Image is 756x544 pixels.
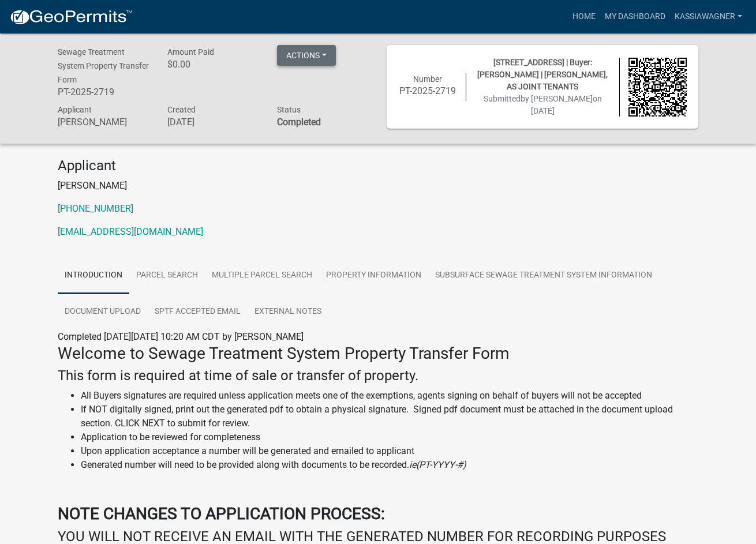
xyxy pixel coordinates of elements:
[319,257,428,294] a: Property Information
[81,458,698,472] li: Generated number will need to be provided along with documents to be recorded.
[58,294,148,331] a: Document Upload
[568,6,600,28] a: Home
[398,85,457,96] h6: PT-2025-2719
[477,58,608,91] span: [STREET_ADDRESS] | Buyer: [PERSON_NAME] | [PERSON_NAME], AS JOINT TENANTS
[58,203,133,214] a: [PHONE_NUMBER]
[148,294,248,331] a: SPTF Accepted Email
[81,430,698,444] li: Application to be reviewed for completeness
[58,87,150,97] h6: PT-2025-2719
[81,444,698,458] li: Upon application acceptance a number will be generated and emailed to applicant
[58,179,698,193] p: [PERSON_NAME]
[167,47,214,57] span: Amount Paid
[484,94,602,115] span: Submitted on [DATE]
[628,58,687,117] img: QR code
[81,403,698,430] li: If NOT digitally signed, print out the generated pdf to obtain a physical signature. Signed pdf d...
[167,117,260,127] h6: [DATE]
[58,257,129,294] a: Introduction
[277,45,336,66] button: Actions
[413,74,442,84] span: Number
[58,504,385,523] strong: NOTE CHANGES TO APPLICATION PROCESS:
[58,344,698,363] h3: Welcome to Sewage Treatment System Property Transfer Form
[58,157,698,174] h4: Applicant
[205,257,319,294] a: Multiple Parcel Search
[58,367,698,384] h4: This form is required at time of sale or transfer of property.
[58,105,92,114] span: Applicant
[409,459,466,470] i: ie(PT-YYYY-#)
[277,117,321,127] strong: Completed
[167,105,196,114] span: Created
[58,117,150,127] h6: [PERSON_NAME]
[129,257,205,294] a: Parcel search
[600,6,670,28] a: My Dashboard
[81,389,698,403] li: All Buyers signatures are required unless application meets one of the exemptions, agents signing...
[248,294,328,331] a: External Notes
[58,47,149,84] span: Sewage Treatment System Property Transfer Form
[167,59,260,70] h6: $0.00
[277,105,301,114] span: Status
[58,331,304,342] span: Completed [DATE][DATE] 10:20 AM CDT by [PERSON_NAME]
[428,257,659,294] a: Subsurface Sewage Treatment System Information
[58,226,203,237] a: [EMAIL_ADDRESS][DOMAIN_NAME]
[670,6,747,28] a: kassiawagner
[521,94,593,103] span: by [PERSON_NAME]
